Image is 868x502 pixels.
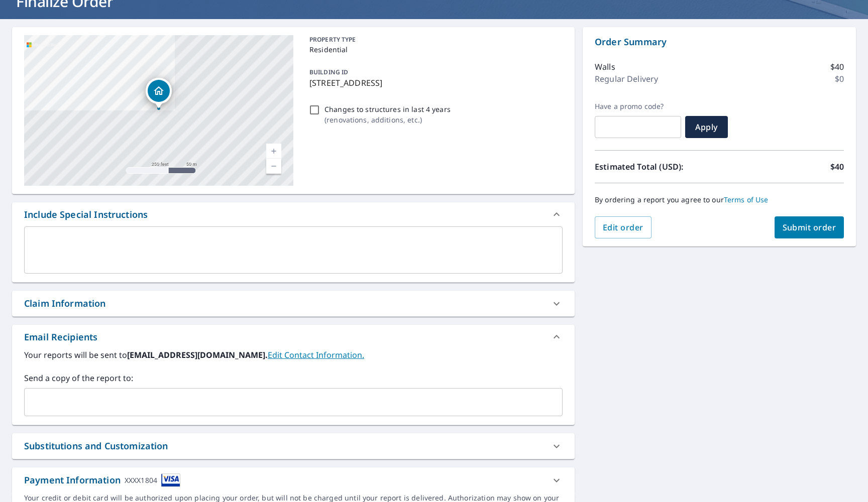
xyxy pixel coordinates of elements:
[324,114,451,125] p: ( renovations, additions, etc. )
[595,102,681,111] label: Have a promo code?
[266,144,281,159] a: Current Level 17, Zoom In
[309,68,348,76] p: BUILDING ID
[309,77,559,89] p: [STREET_ADDRESS]
[12,467,575,493] div: Payment InformationXXXX1804cardImage
[775,216,844,238] button: Submit order
[724,195,769,204] a: Terms of Use
[783,222,836,233] span: Submit order
[603,222,643,233] span: Edit order
[24,349,563,361] label: Your reports will be sent to
[24,372,563,384] label: Send a copy of the report to:
[324,104,451,114] p: Changes to structures in last 4 years
[12,202,575,226] div: Include Special Instructions
[12,433,575,459] div: Substitutions and Customization
[830,161,844,173] p: $40
[595,216,652,238] button: Edit order
[12,291,575,316] div: Claim Information
[24,330,97,344] div: Email Recipients
[595,195,844,204] p: By ordering a report you agree to our
[146,78,172,109] div: Dropped pin, building 1, Residential property, 500 S Chew Rd Hammonton, NJ 08037
[125,473,157,487] div: XXXX1804
[309,35,559,44] p: PROPERTY TYPE
[693,121,720,133] span: Apply
[161,473,180,487] img: cardImage
[595,61,615,73] p: Walls
[309,44,559,55] p: Residential
[595,35,844,49] p: Order Summary
[12,325,575,349] div: Email Recipients
[830,61,844,73] p: $40
[24,473,180,487] div: Payment Information
[268,349,364,360] a: EditContactInfo
[595,73,658,85] p: Regular Delivery
[24,297,106,310] div: Claim Information
[127,349,268,360] b: [EMAIL_ADDRESS][DOMAIN_NAME].
[24,208,148,221] div: Include Special Instructions
[595,161,719,173] p: Estimated Total (USD):
[685,116,728,138] button: Apply
[835,73,844,85] p: $0
[266,159,281,174] a: Current Level 17, Zoom Out
[24,439,168,453] div: Substitutions and Customization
